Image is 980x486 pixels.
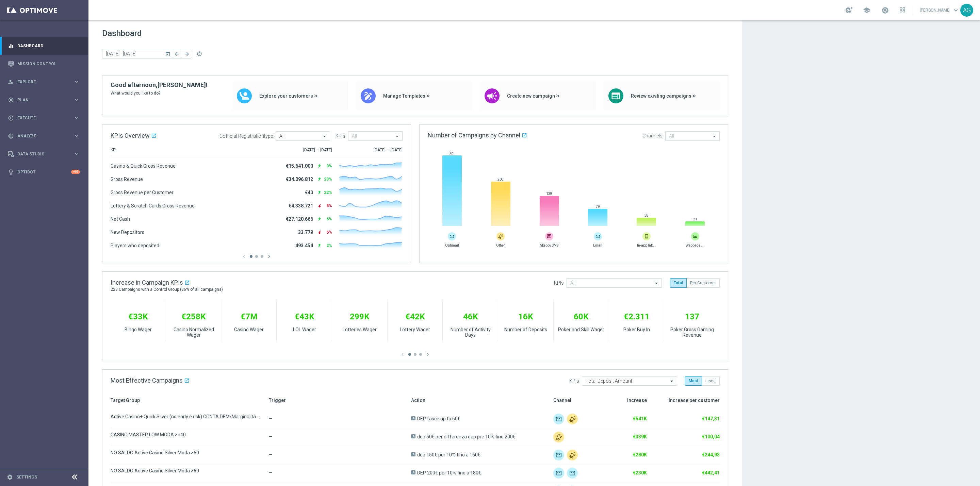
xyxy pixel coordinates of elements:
[7,133,80,139] button: track_changes Analyze keyboard_arrow_right
[7,43,80,49] button: equalizer Dashboard
[8,79,14,85] i: person_search
[8,133,73,139] div: Analyze
[73,115,80,121] i: keyboard_arrow_right
[952,6,960,14] span: keyboard_arrow_down
[8,151,73,157] div: Data Studio
[7,151,80,157] button: Data Studio keyboard_arrow_right
[8,115,73,121] div: Execute
[7,79,80,85] button: person_search Explore keyboard_arrow_right
[71,170,80,174] div: +10
[8,79,73,85] div: Explore
[7,61,80,67] button: Mission Control
[7,97,80,103] button: gps_fixed Plan keyboard_arrow_right
[17,116,73,120] span: Execute
[17,134,73,138] span: Analyze
[919,5,960,15] a: [PERSON_NAME]keyboard_arrow_down
[17,98,73,102] span: Plan
[8,97,14,103] i: gps_fixed
[73,79,80,85] i: keyboard_arrow_right
[17,163,71,181] a: Optibot
[8,97,73,103] div: Plan
[8,133,14,139] i: track_changes
[73,133,80,139] i: keyboard_arrow_right
[863,6,870,14] span: school
[7,474,13,480] i: settings
[16,475,37,479] a: Settings
[8,37,80,55] div: Dashboard
[7,115,80,121] button: play_circle_outline Execute keyboard_arrow_right
[8,43,14,49] i: equalizer
[17,152,73,156] span: Data Studio
[73,151,80,157] i: keyboard_arrow_right
[17,55,80,73] a: Mission Control
[8,55,80,73] div: Mission Control
[17,80,73,84] span: Explore
[17,37,80,55] a: Dashboard
[8,163,80,181] div: Optibot
[8,169,14,175] i: lightbulb
[960,4,973,17] div: AG
[7,169,80,175] button: lightbulb Optibot +10
[8,115,14,121] i: play_circle_outline
[73,97,80,103] i: keyboard_arrow_right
